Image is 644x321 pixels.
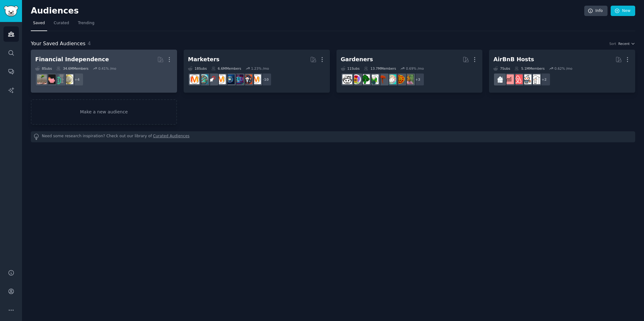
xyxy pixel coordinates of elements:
[411,73,425,86] div: + 3
[489,50,635,93] a: AirBnB Hosts7Subs5.1MMembers0.62% /mo+2RealEstateFirstTimeHomeBuyerairbnb_hostsAirBnBInvestingren...
[88,41,91,46] span: 4
[364,66,396,71] div: 13.7M Members
[537,73,551,86] div: + 2
[76,18,97,31] a: Trending
[378,74,387,84] img: mycology
[188,56,219,63] div: Marketers
[395,74,405,84] img: whatsthisplant
[369,74,379,84] img: SavageGarden
[31,131,635,142] div: Need some research inspiration? Check out our library of
[360,74,370,84] img: vegetablegardening
[514,66,544,71] div: 5.1M Members
[31,50,177,93] a: Financial Independence8Subs34.6MMembers0.41% /mo+4UKPersonalFinanceFinancialPlanningfatFIREFire
[184,50,330,93] a: Marketers18Subs6.6MMembers1.23% /mo+10marketingsocialmediaSEOdigital_marketingadvertisingPPCAffil...
[70,73,84,86] div: + 4
[341,66,360,71] div: 11 Sub s
[188,66,207,71] div: 18 Sub s
[4,6,18,17] img: GummySearch logo
[56,66,88,71] div: 34.6M Members
[618,41,635,46] button: Recent
[609,41,616,46] div: Sort
[611,6,635,16] a: New
[251,66,269,71] div: 1.23 % /mo
[46,74,56,84] img: fatFIRE
[207,74,217,84] img: PPC
[31,6,584,16] h2: Audiences
[64,74,73,84] img: UKPersonalFinance
[495,74,505,84] img: rentalproperties
[406,66,424,71] div: 0.69 % /mo
[386,74,396,84] img: succulents
[33,20,45,26] span: Saved
[242,74,252,84] img: socialmedia
[35,56,109,63] div: Financial Independence
[216,74,226,84] img: advertising
[341,56,373,63] div: Gardeners
[190,74,199,84] img: content_marketing
[31,99,177,125] a: Make a new audience
[251,74,261,84] img: marketing
[35,66,52,71] div: 8 Sub s
[37,74,47,84] img: Fire
[554,66,572,71] div: 0.62 % /mo
[198,74,208,84] img: Affiliatemarketing
[98,66,116,71] div: 0.41 % /mo
[404,74,414,84] img: gardening
[513,74,523,84] img: airbnb_hosts
[211,66,241,71] div: 6.6M Members
[336,50,483,93] a: Gardeners11Subs13.7MMembers0.69% /mo+3gardeningwhatsthisplantsucculentsmycologySavageGardenvegeta...
[522,74,531,84] img: FirstTimeHomeBuyer
[530,74,540,84] img: RealEstate
[493,56,534,63] div: AirBnB Hosts
[351,74,361,84] img: flowers
[234,74,243,84] img: SEO
[31,40,86,48] span: Your Saved Audiences
[153,133,190,140] a: Curated Audiences
[54,20,69,26] span: Curated
[342,74,352,84] img: UrbanGardening
[258,73,272,86] div: + 10
[493,66,510,71] div: 7 Sub s
[618,41,630,46] span: Recent
[225,74,235,84] img: digital_marketing
[584,6,608,16] a: Info
[504,74,514,84] img: AirBnBInvesting
[52,18,71,31] a: Curated
[78,20,94,26] span: Trending
[31,18,47,31] a: Saved
[55,74,64,84] img: FinancialPlanning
